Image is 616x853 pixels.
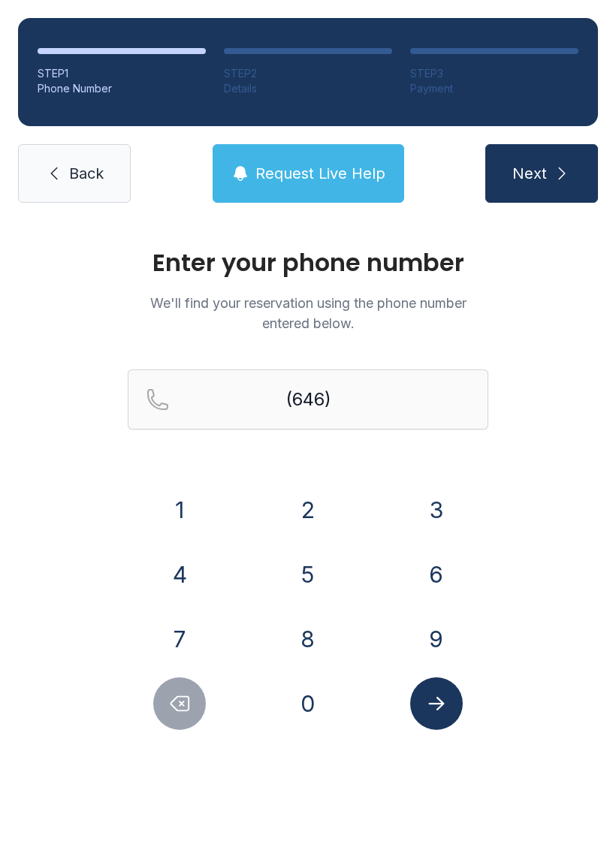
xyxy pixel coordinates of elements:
button: Delete number [153,677,206,730]
div: STEP 3 [410,66,578,81]
button: 0 [282,677,334,730]
span: Back [69,163,104,184]
div: STEP 2 [224,66,392,81]
button: 4 [153,548,206,601]
div: Phone Number [38,81,206,96]
button: 2 [282,484,334,536]
button: 7 [153,613,206,665]
span: Request Live Help [255,163,385,184]
button: 5 [282,548,334,601]
button: 3 [410,484,463,536]
span: Next [512,163,547,184]
h1: Enter your phone number [128,251,488,275]
button: 1 [153,484,206,536]
input: Reservation phone number [128,369,488,430]
button: Submit lookup form [410,677,463,730]
div: Payment [410,81,578,96]
p: We'll find your reservation using the phone number entered below. [128,293,488,333]
button: 9 [410,613,463,665]
div: STEP 1 [38,66,206,81]
div: Details [224,81,392,96]
button: 6 [410,548,463,601]
button: 8 [282,613,334,665]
